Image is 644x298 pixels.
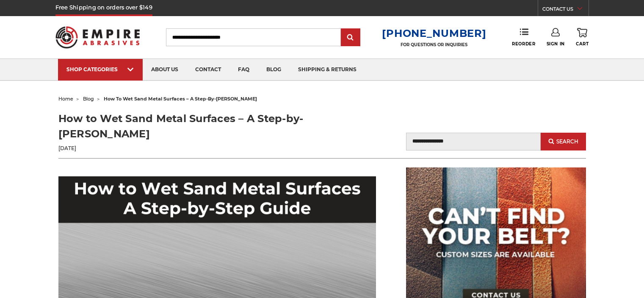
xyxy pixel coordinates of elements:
button: Search [541,133,586,150]
input: Submit [342,29,359,46]
span: how to wet sand metal surfaces – a step-by-[PERSON_NAME] [104,96,257,102]
a: CONTACT US [542,4,589,16]
a: blog [258,59,290,81]
p: FOR QUESTIONS OR INQUIRIES [382,42,486,47]
p: [DATE] [58,145,322,152]
a: Reorder [512,28,535,46]
a: home [58,96,73,102]
span: Search [556,139,578,145]
a: faq [229,59,258,81]
span: Cart [576,41,589,47]
span: Reorder [512,41,535,47]
h1: How to Wet Sand Metal Surfaces – A Step-by-[PERSON_NAME] [58,111,322,142]
img: Empire Abrasives [55,21,140,54]
a: [PHONE_NUMBER] [382,27,486,39]
a: contact [187,59,229,81]
a: shipping & returns [290,59,365,81]
span: Sign In [547,41,565,47]
div: SHOP CATEGORIES [66,66,134,72]
a: about us [143,59,187,81]
a: Cart [576,28,589,47]
a: blog [83,96,94,102]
